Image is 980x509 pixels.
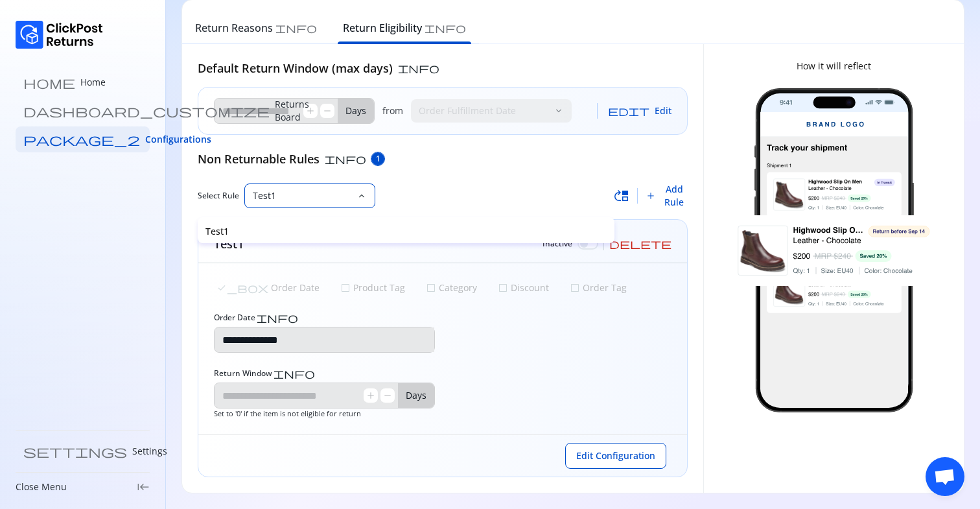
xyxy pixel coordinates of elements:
[23,133,140,146] span: package_2
[145,133,211,146] span: Configurations
[608,106,649,116] span: edit
[655,104,671,117] span: Edit
[376,154,380,164] span: 1
[325,154,366,164] span: info
[23,445,127,458] span: settings
[495,279,552,297] button: Discount
[797,60,871,73] p: How it will reflect
[609,239,671,249] span: delete
[198,60,393,77] h5: Default Return Window (max days)
[16,69,150,95] a: home Home
[195,20,273,36] h6: Return Reasons
[214,279,322,297] button: Order Date
[275,98,309,124] p: Returns Board
[214,235,244,252] h5: Test1
[80,76,106,89] p: Home
[351,281,405,294] p: Product Tag
[253,189,351,202] p: Test1
[719,88,948,412] img: return-image
[436,281,477,294] p: Category
[23,104,270,117] span: dashboard_customize
[343,20,422,36] h6: Return Eligibility
[419,104,548,117] p: Order Fulfillment Date
[16,21,103,49] img: Logo
[214,408,361,418] span: Set to '0' if the item is not eligible for return
[646,183,688,209] button: Add Rule
[214,368,315,379] label: Return Window
[338,99,374,123] p: Days
[661,183,688,209] span: Add Rule
[382,104,403,117] p: from
[576,449,655,462] span: Edit Configuration
[338,279,408,297] button: Product Tag
[542,239,572,249] span: Inactive
[214,313,298,323] label: Order Date
[423,279,480,297] button: Category
[274,368,315,379] span: info
[614,188,629,204] span: move_up
[137,480,150,493] span: keyboard_tab_rtl
[580,281,627,294] p: Order Tag
[16,480,67,493] p: Close Menu
[23,76,75,89] span: home
[398,63,439,73] span: info
[567,279,629,297] button: Order Tag
[198,191,239,201] span: Select Rule
[257,313,298,323] span: info
[356,191,367,201] span: keyboard_arrow_down
[646,191,656,201] span: add
[398,383,434,408] p: Days
[608,98,671,124] button: Edit
[198,150,320,167] h5: Non Returnable Rules
[926,457,964,496] div: Open chat
[16,126,150,152] a: package_2 Configurations
[16,438,150,464] a: settings Settings
[508,281,549,294] p: Discount
[132,445,167,458] p: Settings
[565,443,666,469] button: Edit Configuration
[16,98,150,124] a: dashboard_customize Returns Board
[205,225,607,238] p: Test1
[268,281,320,294] p: Order Date
[275,23,317,33] span: info
[425,23,466,33] span: info
[16,480,150,493] div: Close Menukeyboard_tab_rtl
